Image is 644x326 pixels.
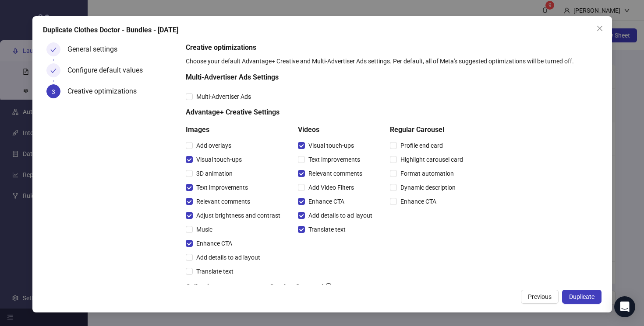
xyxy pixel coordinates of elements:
span: Text improvements [305,155,364,164]
span: 3D animation [193,169,236,178]
span: check [50,68,57,74]
div: Choose your default Advantage+ Creative and Multi-Advertiser Ads settings. Per default, all of Me... [186,56,598,66]
span: Duplicate [569,293,594,300]
span: Add Video Filters [305,183,357,192]
span: Dynamic description [397,183,459,192]
span: check [50,47,57,53]
span: Music [193,225,216,234]
div: Configure default values [67,63,150,77]
h5: Videos [298,125,376,135]
h5: Regular Carousel [390,125,467,135]
span: Translate text [305,225,349,234]
button: Close [593,21,607,35]
span: Profile end card [397,141,446,150]
span: Enhance CTA [193,239,236,248]
span: Relevant comments [193,197,254,206]
span: Adjust brightness and contrast [193,211,284,220]
span: Add overlays [193,141,235,150]
span: Format automation [397,169,457,178]
span: Enhance CTA [305,197,348,206]
span: Translate text [193,267,237,276]
div: General settings [67,42,124,56]
span: Previous [528,293,552,300]
h5: Creative optimizations [186,42,598,53]
span: close [596,25,603,32]
div: Duplicate Clothes Doctor - Bundles - [DATE] [43,25,602,35]
div: Open Intercom Messenger [614,296,635,317]
span: Multi-Advertiser Ads [193,92,255,101]
span: Add details to ad layout [193,253,264,262]
h5: Collection [186,282,255,292]
span: Visual touch-ups [305,141,357,150]
span: Highlight carousel card [397,155,467,164]
h5: Catalog Carousel [269,282,372,292]
span: Add details to ad layout [305,211,376,220]
button: Duplicate [562,290,602,304]
span: 3 [52,88,55,95]
button: Previous [521,290,559,304]
span: Enhance CTA [397,197,440,206]
span: Text improvements [193,183,251,192]
span: info-circle [325,283,332,290]
h5: Multi-Advertiser Ads Settings [186,72,467,83]
h5: Images [186,125,284,135]
div: Creative optimizations [67,84,144,98]
span: Relevant comments [305,169,366,178]
h5: Advantage+ Creative Settings [186,107,467,118]
span: Visual touch-ups [193,155,245,164]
